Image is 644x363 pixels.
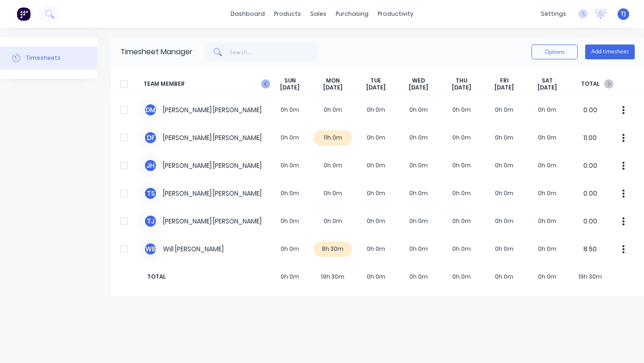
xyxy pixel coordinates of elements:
span: 0h 0m [440,273,483,281]
div: productivity [373,7,418,21]
span: WED [412,77,425,84]
a: dashboard [226,7,269,21]
div: settings [536,7,571,21]
div: Timesheet Manager [120,46,193,57]
span: [DATE] [323,84,343,91]
img: Factory [17,7,31,21]
span: 19h 30m [312,273,355,281]
span: MON [326,77,340,84]
span: [DATE] [366,84,386,91]
div: sales [306,7,331,21]
span: TEAM MEMBER [144,77,269,91]
span: TJ [621,10,626,18]
span: 0h 0m [483,273,526,281]
button: Options [531,45,578,59]
span: 0h 0m [397,273,440,281]
span: [DATE] [538,84,557,91]
span: 0h 0m [526,273,569,281]
span: TUE [370,77,381,84]
span: TOTAL [144,273,269,281]
span: [DATE] [409,84,428,91]
span: FRI [500,77,509,84]
span: [DATE] [280,84,300,91]
span: [DATE] [452,84,471,91]
div: products [269,7,306,21]
button: Add timesheet [585,45,635,59]
div: Timesheets [26,54,61,62]
span: 0h 0m [354,273,397,281]
div: purchasing [331,7,373,21]
span: SUN [284,77,296,84]
span: [DATE] [494,84,514,91]
span: 19h 30m [569,273,612,281]
span: SAT [542,77,553,84]
input: Search... [230,43,320,61]
span: THU [456,77,467,84]
span: TOTAL [569,77,612,91]
span: 0h 0m [269,273,312,281]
